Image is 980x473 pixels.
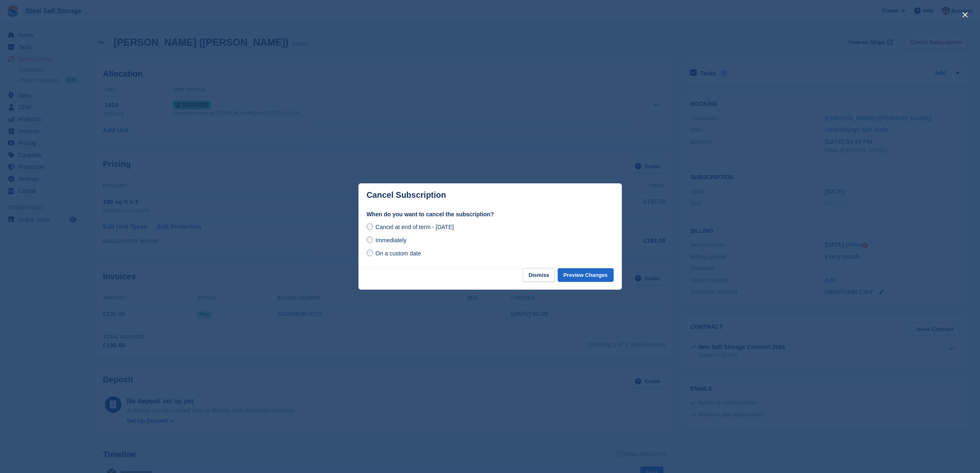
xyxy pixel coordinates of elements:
span: Cancel at end of term - [DATE] [375,224,454,230]
span: On a custom date [375,250,421,257]
button: Dismiss [523,268,555,282]
input: On a custom date [367,250,373,256]
p: Cancel Subscription [367,190,446,200]
button: close [959,8,972,21]
span: Immediately [375,237,406,244]
label: When do you want to cancel the subscription? [367,210,614,219]
input: Cancel at end of term - [DATE] [367,223,373,230]
button: Preview Changes [558,268,614,282]
input: Immediately [367,236,373,243]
